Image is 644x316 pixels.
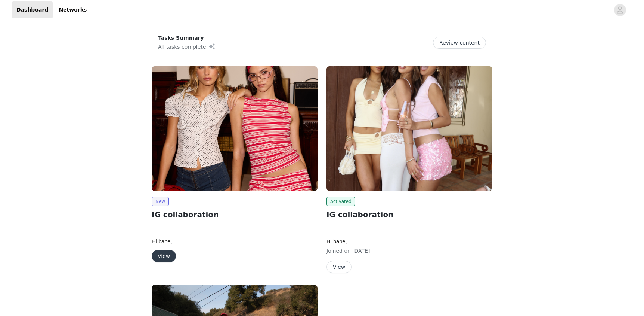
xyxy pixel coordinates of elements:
[326,209,492,220] h2: IG collaboration
[158,34,216,42] p: Tasks Summary
[158,42,216,51] p: All tasks complete!
[152,66,318,191] img: Edikted
[152,238,177,244] span: Hi babe,
[326,264,352,270] a: View
[616,4,623,16] div: avatar
[326,238,352,244] span: Hi babe,
[326,248,351,254] span: Joined on
[326,66,492,191] img: Edikted
[352,248,370,254] span: [DATE]
[326,197,355,206] span: Activated
[152,250,176,262] button: View
[152,253,176,259] a: View
[152,197,169,206] span: New
[433,37,486,49] button: Review content
[152,209,318,220] h2: IG collaboration
[326,261,352,273] button: View
[12,1,53,18] a: Dashboard
[54,1,91,18] a: Networks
